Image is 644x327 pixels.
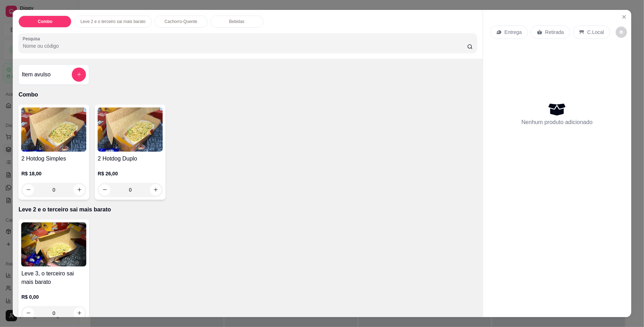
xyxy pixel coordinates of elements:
[616,27,627,38] button: decrease-product-quantity
[98,107,163,152] img: product-image
[229,19,244,24] p: Bebidas
[21,170,86,177] p: R$ 18,00
[21,222,86,267] img: product-image
[522,118,593,127] p: Nenhum produto adicionado
[505,29,522,36] p: Entrega
[164,19,197,24] p: Cachorro-Quente
[21,293,86,300] p: R$ 0,00
[80,19,145,24] p: Leve 2 e o terceiro sai mais barato
[587,29,604,36] p: C.Local
[23,42,467,49] input: Pesquisa
[98,154,163,163] h4: 2 Hotdog Duplo
[23,36,42,42] label: Pesquisa
[545,29,564,36] p: Retirada
[98,170,163,177] p: R$ 26,00
[21,154,86,163] h4: 2 Hotdog Simples
[18,205,477,214] p: Leve 2 e o terceiro sai mais barato
[72,68,86,82] button: add-separate-item
[21,107,86,152] img: product-image
[38,19,52,24] p: Combo
[22,70,51,79] h4: Item avulso
[18,90,477,99] p: Combo
[619,11,630,23] button: Close
[21,269,86,286] h4: Leve 3, o terceiro sai mais barato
